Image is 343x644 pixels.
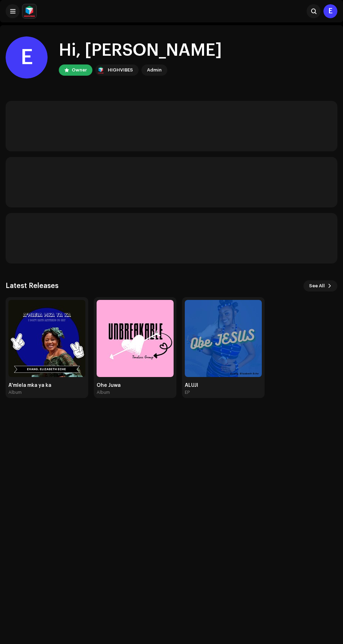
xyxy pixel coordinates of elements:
div: Hi, [PERSON_NAME] [59,39,222,62]
div: EP [185,390,190,395]
div: E [6,36,48,78]
button: See All [303,280,337,292]
div: Album [97,390,110,395]
div: Owner [72,66,87,74]
div: Admin [147,66,162,74]
img: feab3aad-9b62-475c-8caf-26f15a9573ee [97,66,105,74]
img: 2e98e301-21cb-4b32-997d-d128bf1db6d2 [97,300,174,377]
img: 25bcb2cb-80aa-4fcf-8861-529e40fc784d [185,300,262,377]
img: 1568b42d-9b3a-45ae-986d-368795b8c008 [8,300,85,377]
span: See All [309,279,325,293]
img: feab3aad-9b62-475c-8caf-26f15a9573ee [22,4,36,18]
div: HIGHVIBES [108,66,133,74]
div: Album [8,390,22,395]
div: A'mlela mka ya ka [8,383,85,388]
div: E [323,4,337,18]
div: ALUJI [185,383,262,388]
div: Ohe Juwa [97,383,174,388]
h3: Latest Releases [6,280,58,292]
